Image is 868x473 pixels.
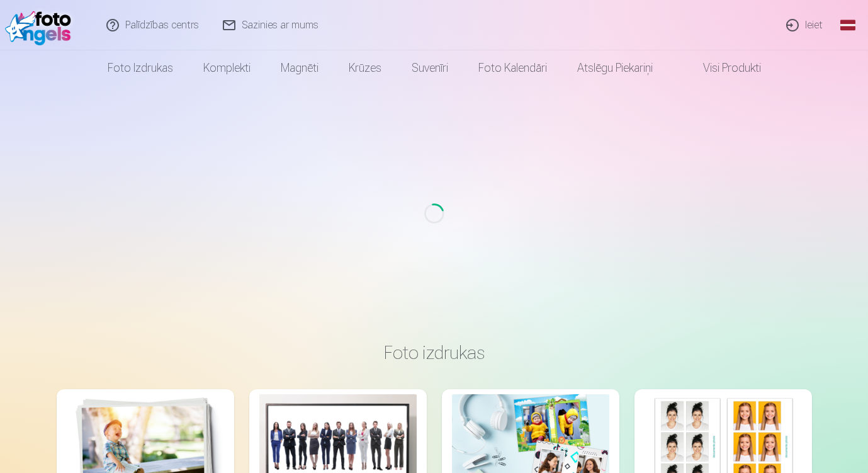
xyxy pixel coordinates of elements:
a: Foto izdrukas [93,50,188,86]
a: Krūzes [334,50,397,86]
img: /fa1 [5,5,77,45]
a: Foto kalendāri [463,50,562,86]
h3: Foto izdrukas [67,341,802,364]
a: Komplekti [188,50,266,86]
a: Suvenīri [397,50,463,86]
a: Magnēti [266,50,334,86]
a: Visi produkti [668,50,776,86]
a: Atslēgu piekariņi [562,50,668,86]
